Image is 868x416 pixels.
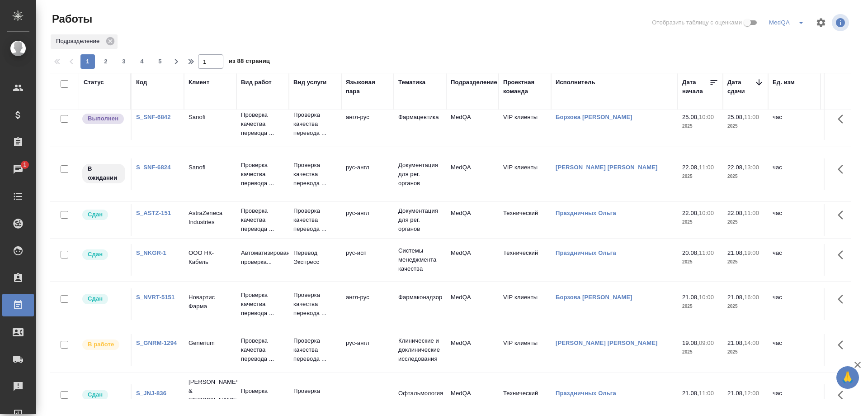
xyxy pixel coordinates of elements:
[135,57,149,66] span: 4
[241,161,284,188] p: Проверка качества перевода ...
[727,348,764,357] p: 2025
[727,302,764,311] p: 2025
[293,78,327,87] div: Вид услуги
[136,210,171,216] a: S_ASTZ-151
[744,249,759,256] p: 19:00
[398,161,442,188] p: Документация для рег. органов
[50,12,92,26] span: Работы
[446,158,499,190] td: MedQA
[341,204,394,236] td: рус-англ
[293,110,337,138] p: Проверка качества перевода ...
[341,288,394,320] td: англ-рус
[499,384,551,416] td: Технический
[832,384,854,406] button: Здесь прячутся важные кнопки
[682,249,699,256] p: 20.08,
[499,204,551,236] td: Технический
[499,108,551,140] td: VIP клиенты
[136,390,166,397] a: S_JNJ-836
[682,78,709,96] div: Дата начала
[682,339,699,346] p: 19.08,
[189,293,232,311] p: Новартис Фарма
[153,54,167,69] button: 5
[241,336,284,363] p: Проверка качества перевода ...
[81,293,126,305] div: Менеджер проверил работу исполнителя, передает ее на следующий этап
[88,340,114,349] p: В работе
[136,339,177,346] a: S_GNRM-1294
[189,78,209,87] div: Клиент
[18,160,32,169] span: 1
[241,206,284,234] p: Проверка качества перевода ...
[293,387,337,414] p: Проверка качества перевода ...
[840,368,855,387] span: 🙏
[136,78,147,87] div: Код
[727,122,764,131] p: 2025
[744,114,759,120] p: 11:00
[499,244,551,276] td: Технический
[744,390,759,397] p: 12:00
[2,158,34,181] a: 1
[341,108,394,140] td: англ-рус
[727,210,744,216] p: 22.08,
[727,78,755,96] div: Дата сдачи
[136,294,175,301] a: S_NVRT-5151
[727,164,744,171] p: 22.08,
[682,210,699,216] p: 22.08,
[727,218,764,227] p: 2025
[768,108,821,140] td: час
[229,56,270,69] span: из 88 страниц
[727,172,764,181] p: 2025
[293,206,337,234] p: Проверка качества перевода ...
[556,164,658,171] a: [PERSON_NAME] [PERSON_NAME]
[153,57,167,66] span: 5
[341,244,394,276] td: рус-исп
[821,244,866,276] td: 1
[832,108,854,130] button: Здесь прячутся важные кнопки
[136,114,171,120] a: S_SNF-6842
[88,250,103,259] p: Сдан
[768,384,821,416] td: час
[556,249,616,256] a: Праздничных Ольга
[88,294,103,303] p: Сдан
[699,210,714,216] p: 10:00
[341,334,394,366] td: рус-англ
[398,293,442,302] p: Фармаконадзор
[682,258,718,267] p: 2025
[699,249,714,256] p: 11:00
[241,291,284,318] p: Проверка качества перевода ...
[81,389,126,401] div: Менеджер проверил работу исполнителя, передает ее на следующий этап
[682,122,718,131] p: 2025
[293,161,337,188] p: Проверка качества перевода ...
[341,158,394,190] td: рус-англ
[241,249,284,267] p: Автоматизированная проверка...
[189,163,232,172] p: Sanofi
[821,204,866,236] td: 0.5
[682,390,699,397] p: 21.08,
[81,209,126,221] div: Менеджер проверил работу исполнителя, передает ее на следующий этап
[189,113,232,122] p: Sanofi
[652,18,742,27] span: Отобразить таблицу с оценками
[832,244,854,266] button: Здесь прячутся важные кнопки
[767,15,810,30] div: split button
[727,390,744,397] p: 21.08,
[832,334,854,356] button: Здесь прячутся важные кнопки
[446,108,499,140] td: MedQA
[88,164,120,182] p: В ожидании
[744,164,759,171] p: 13:00
[727,339,744,346] p: 21.08,
[499,288,551,320] td: VIP клиенты
[88,114,118,123] p: Выполнен
[727,258,764,267] p: 2025
[81,339,126,351] div: Исполнитель выполняет работу
[398,246,442,273] p: Системы менеджмента качества
[727,294,744,301] p: 21.08,
[88,210,103,219] p: Сдан
[56,37,103,46] p: Подразделение
[346,78,389,96] div: Языковая пара
[727,249,744,256] p: 21.08,
[727,398,764,407] p: 2025
[832,14,851,31] span: Посмотреть информацию
[836,366,859,389] button: 🙏
[398,206,442,234] p: Документация для рег. органов
[768,204,821,236] td: час
[699,164,714,171] p: 11:00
